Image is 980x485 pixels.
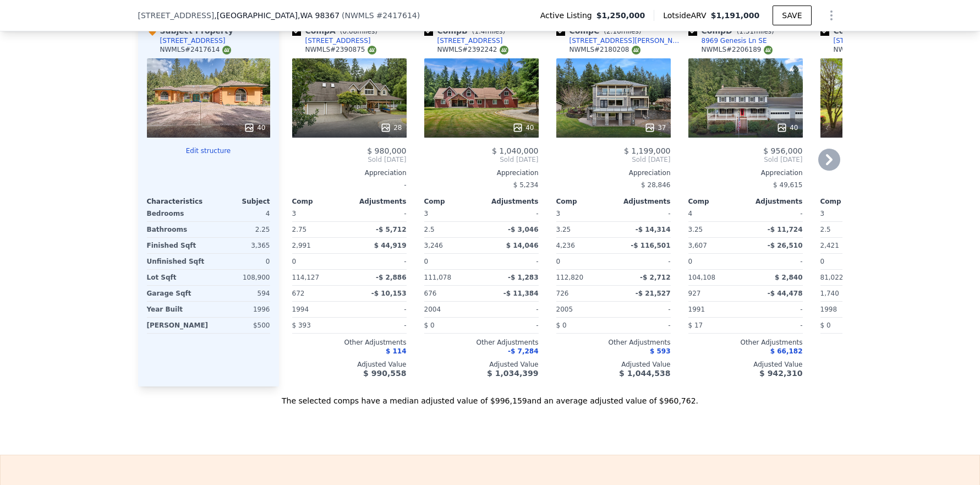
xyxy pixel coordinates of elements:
img: NWMLS Logo [500,46,508,55]
div: - [352,318,407,333]
div: Finished Sqft [147,238,206,253]
span: 3 [820,210,825,217]
div: 3,365 [211,238,270,253]
span: -$ 26,510 [768,242,803,249]
div: - [820,177,935,193]
span: 4,236 [556,242,575,249]
img: NWMLS Logo [368,46,376,55]
span: Lotside ARV [663,10,710,21]
div: 2.25 [211,222,270,237]
span: 114,127 [292,274,320,281]
span: NWMLS [345,11,374,20]
span: ( miles) [599,28,645,35]
div: - [484,318,539,333]
span: -$ 2,712 [640,274,670,281]
span: -$ 7,284 [508,347,538,355]
span: 3 [556,210,561,217]
div: Adjusted Value [820,360,935,369]
div: Appreciation [292,168,407,177]
div: Adjusted Value [556,360,671,369]
div: Comp [820,197,878,206]
span: $ 1,034,399 [487,369,538,378]
span: 0 [292,258,297,265]
span: $ 956,000 [763,146,802,155]
div: ( ) [342,10,420,21]
span: $ 28,846 [641,181,670,189]
div: 1998 [820,302,875,317]
span: 1,740 [820,290,839,297]
span: -$ 5,712 [376,226,406,233]
div: NWMLS # 2379676 [834,45,905,55]
span: [STREET_ADDRESS] [138,10,215,21]
span: -$ 14,314 [636,226,671,233]
span: -$ 11,724 [768,226,803,233]
div: Adjustments [614,197,671,206]
span: , WA 98367 [298,11,340,20]
div: 1991 [688,302,743,317]
span: $ 1,044,538 [619,369,670,378]
div: [STREET_ADDRESS][PERSON_NAME] [834,36,948,45]
span: -$ 21,527 [636,290,671,297]
div: NWMLS # 2180208 [570,45,640,55]
div: 8969 Genesis Ln SE [702,36,767,45]
div: [STREET_ADDRESS] [437,36,503,45]
span: 1.31 [739,28,754,35]
span: 3,246 [424,242,443,249]
div: Comp [292,197,349,206]
div: Bedrooms [147,206,206,221]
div: [STREET_ADDRESS] [160,36,226,45]
div: 1996 [211,302,270,317]
div: 3.25 [688,222,743,237]
div: - [616,206,671,221]
span: , [GEOGRAPHIC_DATA] [214,10,340,21]
span: 672 [292,290,305,297]
div: [STREET_ADDRESS] [305,36,371,45]
div: Appreciation [820,168,935,177]
div: - [748,206,803,221]
span: 0 [688,258,693,265]
div: Adjustments [349,197,407,206]
span: $ 1,199,000 [624,146,671,155]
span: 2.16 [606,28,621,35]
img: NWMLS Logo [764,46,773,55]
div: 40 [512,122,534,133]
a: [STREET_ADDRESS][PERSON_NAME] [820,36,948,45]
span: -$ 116,501 [631,242,670,249]
span: 3,607 [688,242,707,249]
span: 81,022 [820,274,844,281]
span: Sold [DATE] [556,155,671,164]
img: NWMLS Logo [632,46,640,55]
span: 0 [424,258,429,265]
span: 111,078 [424,274,452,281]
span: 2,991 [292,242,311,249]
div: - [484,302,539,317]
span: $ 980,000 [367,146,406,155]
div: Subject [209,197,270,206]
div: Comp [424,197,481,206]
div: 2004 [424,302,479,317]
div: 2005 [556,302,611,317]
div: Comp [556,197,614,206]
div: Lot Sqft [147,270,206,285]
div: 40 [244,122,265,133]
div: - [748,318,803,333]
div: - [352,206,407,221]
span: Sold [DATE] [688,155,803,164]
div: 3.25 [556,222,611,237]
div: Adjustments [746,197,803,206]
span: 1.4 [474,28,485,35]
span: ( miles) [732,28,779,35]
span: -$ 44,478 [768,290,803,297]
a: [STREET_ADDRESS][PERSON_NAME][PERSON_NAME] [556,36,684,45]
div: Unfinished Sqft [147,254,206,269]
span: 0 [556,258,561,265]
span: $ 393 [292,321,311,329]
div: - [352,302,407,317]
span: 0 [820,258,825,265]
span: -$ 10,153 [371,290,407,297]
div: [STREET_ADDRESS][PERSON_NAME][PERSON_NAME] [570,36,684,45]
div: - [748,302,803,317]
div: - [484,206,539,221]
span: 3 [424,210,429,217]
span: 2,421 [820,242,839,249]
